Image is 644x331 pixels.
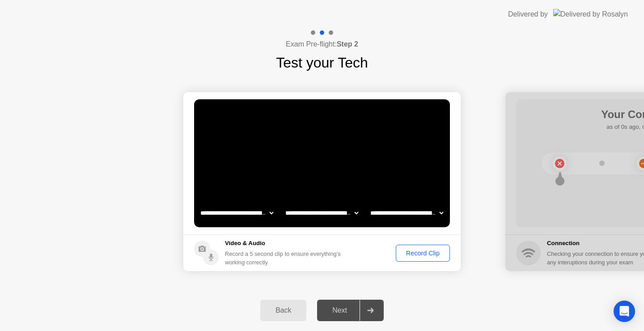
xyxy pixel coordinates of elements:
[317,300,384,321] button: Next
[260,300,306,321] button: Back
[225,250,344,267] div: Record a 5 second clip to ensure everything’s working correctly
[369,204,445,222] select: Available microphones
[553,9,628,19] img: Delivered by Rosalyn
[199,204,275,222] select: Available cameras
[320,306,360,314] div: Next
[508,9,548,20] div: Delivered by
[276,52,368,73] h1: Test your Tech
[284,204,360,222] select: Available speakers
[263,306,304,314] div: Back
[396,245,450,262] button: Record Clip
[614,301,635,322] div: Open Intercom Messenger
[286,39,358,50] h4: Exam Pre-flight:
[225,239,344,248] h5: Video & Audio
[337,40,358,48] b: Step 2
[399,250,447,257] div: Record Clip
